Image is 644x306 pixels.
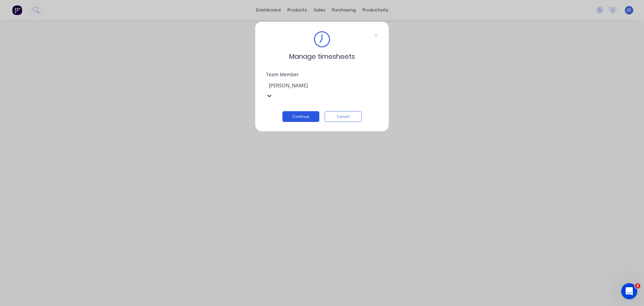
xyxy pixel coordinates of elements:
span: 2 [635,283,640,289]
button: Cancel [325,111,362,122]
iframe: Intercom live chat [621,283,637,299]
span: Manage timesheets [289,51,355,61]
button: Continue [282,111,319,122]
div: Team Member [266,72,378,77]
